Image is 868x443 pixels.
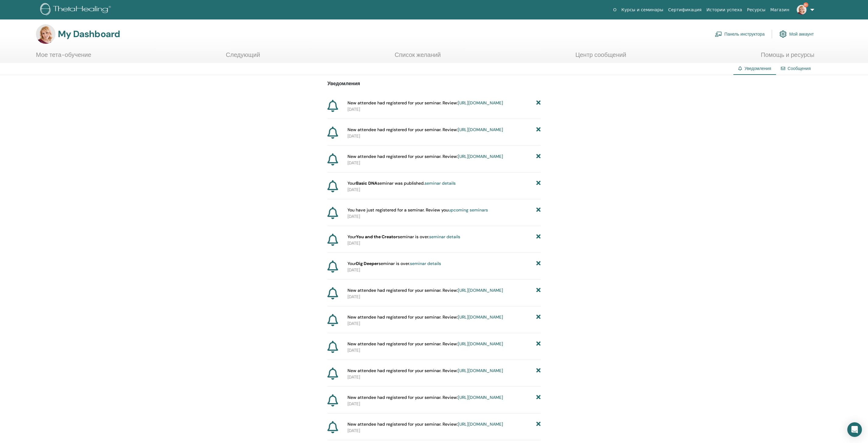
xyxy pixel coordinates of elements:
img: chalkboard-teacher.svg [715,31,722,37]
p: [DATE] [348,187,541,193]
a: upcoming seminars [448,207,488,213]
a: [URL][DOMAIN_NAME] [458,395,503,400]
a: Помощь и ресурсы [761,51,814,63]
strong: You and the Creator [356,234,398,239]
p: [DATE] [348,106,541,113]
span: New attendee had registered for your seminar. Review: [348,341,503,347]
span: Your seminar was published. [348,180,456,187]
p: Уведомления [327,80,541,87]
p: [DATE] [348,133,541,139]
span: New attendee had registered for your seminar. Review: [348,368,503,374]
a: Мое тета-обучение [36,51,91,63]
span: New attendee had registered for your seminar. Review: [348,287,503,294]
span: New attendee had registered for your seminar. Review: [348,314,503,320]
p: [DATE] [348,401,541,407]
a: [URL][DOMAIN_NAME] [458,314,503,320]
a: Сертификация [666,4,704,16]
span: New attendee had registered for your seminar. Review: [348,153,503,160]
a: Магазин [768,4,792,16]
p: [DATE] [348,294,541,300]
a: [URL][DOMAIN_NAME] [458,127,503,132]
img: cog.svg [779,29,787,39]
a: Истории успеха [704,4,745,16]
img: logo.png [40,3,113,17]
a: Мой аккаунт [779,27,814,41]
a: [URL][DOMAIN_NAME] [458,421,503,427]
a: seminar details [410,261,441,266]
a: [URL][DOMAIN_NAME] [458,154,503,159]
a: Список желаний [395,51,441,63]
img: default.jpg [36,24,55,44]
p: [DATE] [348,213,541,220]
p: [DATE] [348,267,541,273]
a: [URL][DOMAIN_NAME] [458,288,503,293]
p: [DATE] [348,347,541,354]
p: [DATE] [348,374,541,380]
a: [URL][DOMAIN_NAME] [458,100,503,106]
p: [DATE] [348,160,541,166]
p: [DATE] [348,240,541,246]
a: Центр сообщений [575,51,626,63]
span: Your seminar is over. [348,234,460,240]
a: Ресурсы [745,4,768,16]
a: Сообщения [788,66,811,71]
span: Your seminar is over. [348,260,441,267]
span: New attendee had registered for your seminar. Review: [348,421,503,427]
img: default.jpg [797,5,806,15]
a: [URL][DOMAIN_NAME] [458,341,503,347]
span: New attendee had registered for your seminar. Review: [348,127,503,133]
span: Уведомления [744,66,771,71]
span: You have just registered for a seminar. Review you [348,207,488,213]
span: 9+ [803,2,808,7]
p: [DATE] [348,427,541,434]
a: О [611,4,619,16]
a: Курсы и семинары [619,4,666,16]
a: Следующий [226,51,260,63]
a: seminar details [429,234,460,239]
strong: Basic DNA [356,180,377,186]
a: seminar details [425,180,456,186]
div: Open Intercom Messenger [847,422,862,437]
a: Панель инструктора [715,27,765,41]
a: [URL][DOMAIN_NAME] [458,368,503,373]
h3: My Dashboard [58,29,120,40]
p: [DATE] [348,320,541,327]
span: New attendee had registered for your seminar. Review: [348,100,503,106]
span: New attendee had registered for your seminar. Review: [348,394,503,401]
strong: Dig Deeper [356,261,379,266]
